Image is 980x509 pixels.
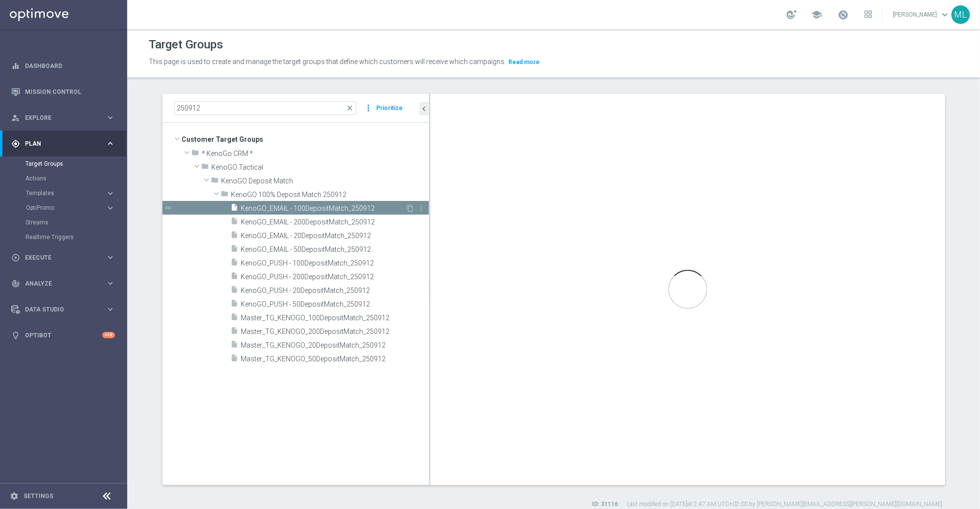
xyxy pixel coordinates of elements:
[627,500,943,509] label: Last modified on [DATE] at 2:47 AM UTC+02:00 by [PERSON_NAME][EMAIL_ADDRESS][PERSON_NAME][DOMAIN_...
[241,245,429,254] span: KenoGO_EMAIL - 50DepositMatch_250912
[11,331,20,340] i: lightbulb
[593,500,618,509] label: ID: 31116
[11,139,20,148] i: gps_fixed
[241,314,429,322] span: Master_TG_KENOGO_100DepositMatch_250912
[23,493,53,499] a: Settings
[11,113,106,122] div: Explore
[231,217,239,228] i: insert_drive_file
[231,299,239,310] i: insert_drive_file
[106,113,115,122] i: keyboard_arrow_right
[25,215,126,230] div: Streams
[25,200,126,215] div: OptiPromo
[241,341,429,350] span: Master_TG_KENOGO_20DepositMatch_250912
[11,305,106,314] div: Data Studio
[11,139,106,148] div: Plan
[11,88,115,96] button: Mission Control
[202,150,429,158] span: * KenoGo CRM *
[25,160,102,168] a: Target Groups
[11,113,20,122] i: person_search
[231,231,239,242] i: insert_drive_file
[420,104,429,113] i: chevron_left
[106,203,115,213] i: keyboard_arrow_right
[25,186,126,200] div: Templates
[222,177,429,185] span: KenoGO Deposit Match
[346,104,354,112] span: close
[940,9,951,20] span: keyboard_arrow_down
[952,5,970,24] div: ML
[26,205,96,211] span: OptiPromo
[231,244,239,256] i: insert_drive_file
[241,232,429,240] span: KenoGO_EMAIL - 20DepositMatch_250912
[25,230,126,244] div: Realtime Triggers
[25,171,126,186] div: Actions
[241,328,429,336] span: Master_TG_KENOGO_200DepositMatch_250912
[241,259,429,267] span: KenoGO_PUSH - 100DepositMatch_250912
[11,62,115,70] div: equalizer Dashboard
[11,332,115,339] button: lightbulb Optibot +10
[26,205,106,211] div: OptiPromo
[174,101,357,115] input: Quick find group or folder
[231,203,239,215] i: insert_drive_file
[241,355,429,363] span: Master_TG_KENOGO_50DepositMatch_250912
[231,340,239,352] i: insert_drive_file
[106,279,115,288] i: keyboard_arrow_right
[211,176,219,187] i: folder
[25,141,106,147] span: Plan
[231,327,239,338] i: insert_drive_file
[418,204,426,212] i: more_vert
[892,7,952,22] a: [PERSON_NAME]keyboard_arrow_down
[11,62,20,70] i: equalizer
[25,255,106,261] span: Execute
[241,218,429,226] span: KenoGO_EMAIL - 200DepositMatch_250912
[25,204,115,212] button: OptiPromo keyboard_arrow_right
[11,253,106,262] div: Execute
[25,233,102,241] a: Realtime Triggers
[106,305,115,314] i: keyboard_arrow_right
[25,322,102,348] a: Optibot
[25,53,115,79] a: Dashboard
[25,189,115,197] button: Templates keyboard_arrow_right
[375,102,404,115] button: Prioritize
[231,313,239,324] i: insert_drive_file
[149,58,506,66] span: This page is used to create and manage the target groups that define which customers will receive...
[102,332,115,338] div: +10
[812,9,822,20] span: school
[11,322,115,348] div: Optibot
[26,190,96,196] span: Templates
[221,190,229,201] i: folder
[11,253,20,262] i: play_circle_outline
[241,287,429,295] span: KenoGO_PUSH - 20DepositMatch_250912
[11,114,115,122] button: person_search Explore keyboard_arrow_right
[25,175,102,182] a: Actions
[11,279,20,288] i: track_changes
[507,57,541,67] button: Read more
[11,140,115,148] button: gps_fixed Plan keyboard_arrow_right
[25,79,115,105] a: Mission Control
[231,272,239,283] i: insert_drive_file
[192,149,200,160] i: folder
[241,300,429,309] span: KenoGO_PUSH - 50DepositMatch_250912
[419,102,429,115] button: chevron_left
[182,133,429,146] span: Customer Target Groups
[11,53,115,79] div: Dashboard
[149,38,223,52] h1: Target Groups
[25,115,106,121] span: Explore
[231,191,429,199] span: KenoGO 100% Deposit Match 250912
[25,307,106,312] span: Data Studio
[11,306,115,313] button: Data Studio keyboard_arrow_right
[11,254,115,262] button: play_circle_outline Execute keyboard_arrow_right
[241,273,429,281] span: KenoGO_PUSH - 200DepositMatch_250912
[231,258,239,269] i: insert_drive_file
[11,280,115,288] button: track_changes Analyze keyboard_arrow_right
[26,190,106,196] div: Templates
[202,162,209,174] i: folder
[364,101,373,115] i: more_vert
[212,163,429,172] span: KenoGO Tactical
